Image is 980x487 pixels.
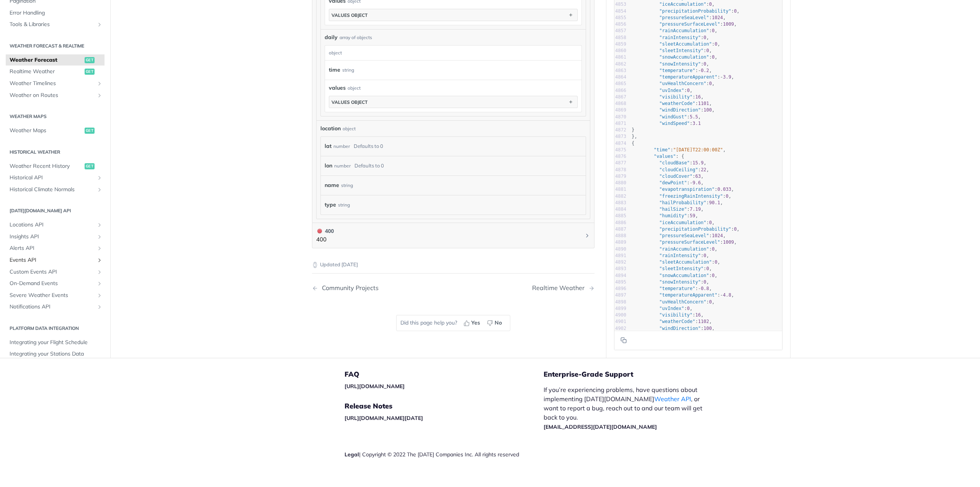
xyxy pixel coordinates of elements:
[659,213,687,218] span: "humidity"
[85,163,95,169] span: get
[654,154,676,159] span: "values"
[6,207,105,214] h2: [DATE][DOMAIN_NAME] API
[695,173,701,179] span: 63
[614,285,626,292] div: 4896
[659,61,701,66] span: "snowIntensity"
[632,200,723,205] span: : ,
[614,173,626,179] div: 4879
[659,34,701,40] span: "rainIntensity"
[345,383,405,390] a: [URL][DOMAIN_NAME]
[659,21,720,27] span: "pressureSurfaceLevel"
[632,134,637,139] span: },
[712,28,715,33] span: 0
[632,167,709,172] span: : ,
[317,229,322,233] span: 400
[10,280,95,287] span: On-Demand Events
[659,8,731,13] span: "precipitationProbability"
[690,207,701,212] span: 7.19
[10,68,83,75] span: Realtime Weather
[316,227,334,235] div: 400
[614,213,626,219] div: 4885
[698,101,709,106] span: 1101
[6,66,105,77] a: Realtime Weatherget
[659,266,704,271] span: "sleetIntensity"
[726,193,728,198] span: 0
[614,292,626,298] div: 4897
[334,160,351,171] div: number
[614,61,626,67] div: 4862
[318,284,379,292] div: Community Projects
[659,233,709,238] span: "pressureSeaLevel"
[6,336,105,348] a: Integrating your Flight Schedule
[709,200,720,205] span: 90.1
[325,33,338,41] span: daily
[6,54,105,66] a: Weather Forecastget
[715,259,717,265] span: 0
[632,28,717,33] span: : ,
[659,101,695,106] span: "weatherCode"
[6,42,105,49] h2: Weather Forecast & realtime
[723,21,734,27] span: 1009
[709,2,712,7] span: 0
[329,96,577,108] button: values object
[734,8,737,13] span: 0
[96,222,103,228] button: Show subpages for Locations API
[690,213,695,218] span: 59
[96,304,103,310] button: Show subpages for Notifications API
[532,284,595,292] a: Next Page: Realtime Weather
[6,172,105,184] a: Historical APIShow subpages for Historical API
[632,154,684,159] span: : {
[734,226,737,231] span: 0
[723,74,731,80] span: 3.9
[614,127,626,133] div: 4872
[329,64,340,75] label: time
[632,173,704,179] span: : ,
[659,200,706,205] span: "hailProbability"
[332,99,367,105] div: values object
[312,284,433,292] a: Previous Page: Community Projects
[96,257,103,263] button: Show subpages for Events API
[96,92,103,98] button: Show subpages for Weather on Routes
[632,15,726,20] span: : ,
[354,160,384,171] div: Defaults to 0
[632,279,709,284] span: : ,
[632,226,740,231] span: : ,
[659,28,709,33] span: "rainAccumulation"
[632,87,693,93] span: : ,
[632,213,698,218] span: : ,
[659,299,706,304] span: "uvHealthConcern"
[632,107,715,113] span: : ,
[312,261,595,269] p: Updated [DATE]
[632,299,715,304] span: : ,
[693,120,701,126] span: 3.1
[461,317,484,329] button: Yes
[659,94,693,99] span: "visibility"
[614,21,626,28] div: 4856
[632,54,717,60] span: : ,
[614,298,626,305] div: 4898
[632,114,701,119] span: : ,
[6,148,105,155] h2: Historical Weather
[614,219,626,226] div: 4886
[312,277,595,299] nav: Pagination Controls
[6,89,105,101] a: Weather on RoutesShow subpages for Weather on Routes
[614,146,626,153] div: 4875
[614,279,626,285] div: 4895
[632,286,712,291] span: : ,
[10,80,95,87] span: Weather Timelines
[614,87,626,93] div: 4866
[342,64,354,75] div: string
[632,220,715,225] span: : ,
[354,141,383,152] div: Defaults to 0
[659,187,715,192] span: "evapotranspiration"
[329,84,346,92] span: values
[316,227,590,244] button: 400 400400
[333,141,350,152] div: number
[687,305,690,311] span: 0
[715,41,717,46] span: 0
[10,21,95,28] span: Tools & Libraries
[632,2,715,7] span: : ,
[614,153,626,160] div: 4876
[614,80,626,87] div: 4865
[712,54,715,60] span: 0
